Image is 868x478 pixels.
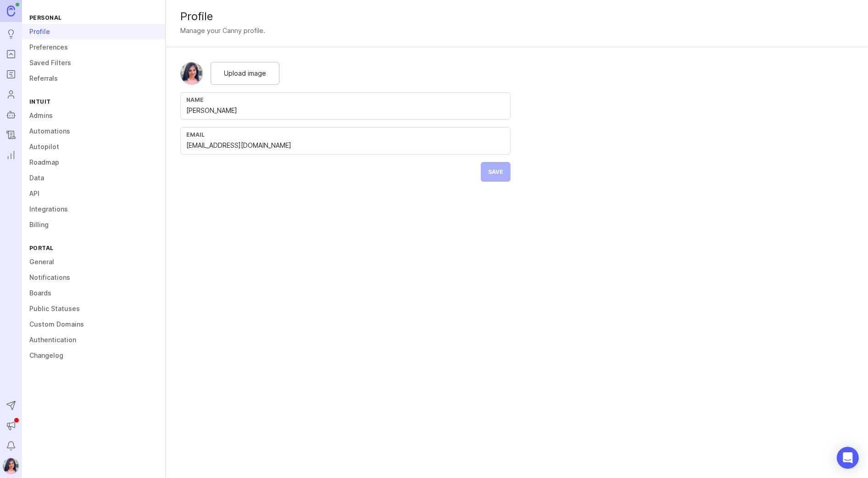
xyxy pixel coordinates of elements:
a: Authentication [22,332,165,348]
a: Changelog [22,348,165,363]
a: Portal [3,46,19,62]
a: Integrations [22,201,165,217]
a: Referrals [22,71,165,86]
a: General [22,254,165,270]
div: Profile [180,11,853,22]
a: Saved Filters [22,55,165,71]
span: Upload image [224,68,266,78]
div: Name [186,96,505,103]
button: Announcements [3,417,19,434]
div: Intuit [22,95,165,108]
a: Automations [22,123,165,139]
a: Data [22,170,165,186]
div: Open Intercom Messenger [837,447,859,469]
a: Users [3,86,19,103]
img: Aditi Sahani [3,458,19,474]
a: Autopilot [22,139,165,155]
a: Billing [22,217,165,233]
a: Notifications [22,270,165,285]
a: Ideas [3,26,19,42]
a: Autopilot [3,106,19,123]
a: Custom Domains [22,317,165,332]
div: Manage your Canny profile. [180,26,265,36]
a: Changelog [3,127,19,143]
a: Public Statuses [22,301,165,317]
a: API [22,186,165,201]
img: Aditi Sahani [180,62,203,85]
button: Notifications [3,438,19,454]
a: Roadmap [22,155,165,170]
a: Reporting [3,147,19,163]
div: Portal [22,242,165,254]
a: Roadmaps [3,66,19,83]
div: Email [186,131,505,138]
button: Send to Autopilot [3,397,19,414]
img: Canny Home [7,6,15,16]
a: Boards [22,285,165,301]
a: Preferences [22,39,165,55]
a: Admins [22,108,165,123]
div: Personal [22,11,165,24]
